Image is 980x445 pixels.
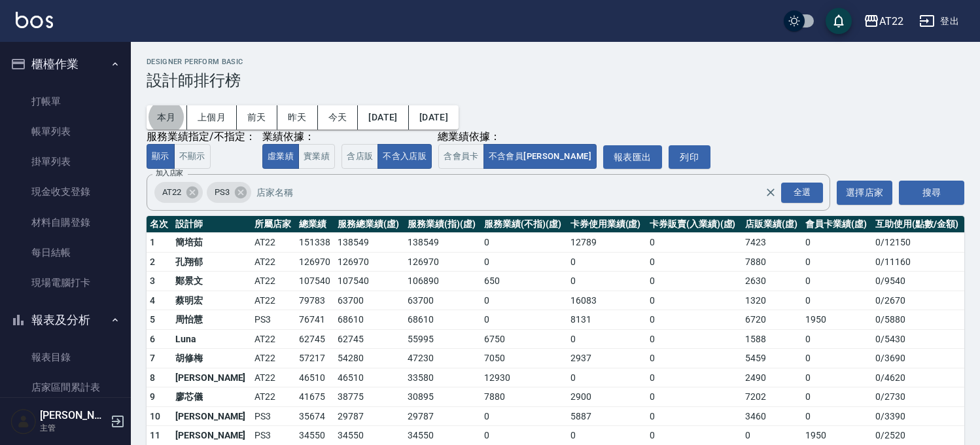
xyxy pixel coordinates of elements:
td: Luna [172,329,251,349]
span: 8 [150,372,155,383]
td: 5459 [742,349,802,368]
td: 54280 [334,349,404,368]
th: 總業績 [296,216,335,233]
td: 0 [646,329,742,349]
span: AT22 [154,186,189,199]
th: 所屬店家 [251,216,296,233]
td: 0 [646,252,742,272]
td: 76741 [296,310,335,330]
td: AT22 [251,291,296,310]
td: 126970 [334,252,404,272]
td: AT22 [251,349,296,368]
td: PS3 [251,310,296,330]
a: 報表目錄 [5,342,126,372]
td: 0 / 2670 [872,291,964,310]
td: PS3 [251,406,296,426]
td: 0 [802,387,872,407]
label: 加入店家 [156,168,183,178]
button: 含店販 [341,144,378,169]
span: PS3 [207,186,237,199]
td: 2630 [742,272,802,291]
td: AT22 [251,252,296,272]
a: 店家區間累計表 [5,372,126,402]
a: 掛單列表 [5,147,126,177]
button: 列印 [669,145,710,169]
div: 業績依據： [262,130,335,144]
button: 登出 [914,9,964,33]
td: 0 [567,368,646,387]
th: 服務業績(指)(虛) [404,216,481,233]
span: 3 [150,276,155,286]
td: AT22 [251,387,296,407]
span: 4 [150,295,155,306]
button: [DATE] [409,105,459,130]
p: 主管 [40,422,107,434]
td: 107540 [296,272,335,291]
td: 38775 [334,387,404,407]
button: 搜尋 [899,181,964,205]
td: 63700 [404,291,481,310]
td: 0 / 9540 [872,272,964,291]
td: [PERSON_NAME] [172,368,251,387]
td: 151338 [296,233,335,253]
th: 店販業績(虛) [742,216,802,233]
td: [PERSON_NAME] [172,406,251,426]
img: Logo [16,12,53,28]
td: 0 / 5880 [872,310,964,330]
span: 9 [150,391,155,402]
button: 今天 [318,105,359,130]
div: PS3 [207,182,251,203]
td: 46510 [296,368,335,387]
a: 帳單列表 [5,116,126,147]
button: 前天 [237,105,277,130]
td: 0 [802,349,872,368]
button: 虛業績 [262,144,299,169]
td: 0 [567,329,646,349]
td: AT22 [251,233,296,253]
td: 1320 [742,291,802,310]
a: 材料自購登錄 [5,207,126,238]
td: 0 [802,272,872,291]
td: 68610 [334,310,404,330]
td: 2490 [742,368,802,387]
td: 107540 [334,272,404,291]
td: 138549 [334,233,404,253]
td: 1588 [742,329,802,349]
th: 設計師 [172,216,251,233]
td: 2937 [567,349,646,368]
td: 7880 [742,252,802,272]
td: 126970 [296,252,335,272]
th: 卡券販賣(入業績)(虛) [646,216,742,233]
td: 41675 [296,387,335,407]
td: 0 [802,368,872,387]
td: 35674 [296,406,335,426]
a: 打帳單 [5,86,126,116]
td: 62745 [334,329,404,349]
td: 3460 [742,406,802,426]
td: 12789 [567,233,646,253]
td: 63700 [334,291,404,310]
th: 互助使用(點數/金額) [872,216,964,233]
td: 12930 [481,368,567,387]
td: 8131 [567,310,646,330]
td: 0 [646,387,742,407]
td: 0 [481,233,567,253]
button: 上個月 [187,105,237,130]
span: 7 [150,353,155,363]
td: 79783 [296,291,335,310]
button: Clear [761,183,780,202]
td: 0 [802,233,872,253]
td: 廖芯儀 [172,387,251,407]
button: [DATE] [358,105,408,130]
td: 126970 [404,252,481,272]
td: 650 [481,272,567,291]
td: 62745 [296,329,335,349]
td: 0 [481,406,567,426]
td: 47230 [404,349,481,368]
button: 櫃檯作業 [5,47,126,81]
div: AT22 [879,13,903,29]
td: 57217 [296,349,335,368]
a: 報表匯出 [603,145,662,169]
td: 7050 [481,349,567,368]
td: 簡培茹 [172,233,251,253]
